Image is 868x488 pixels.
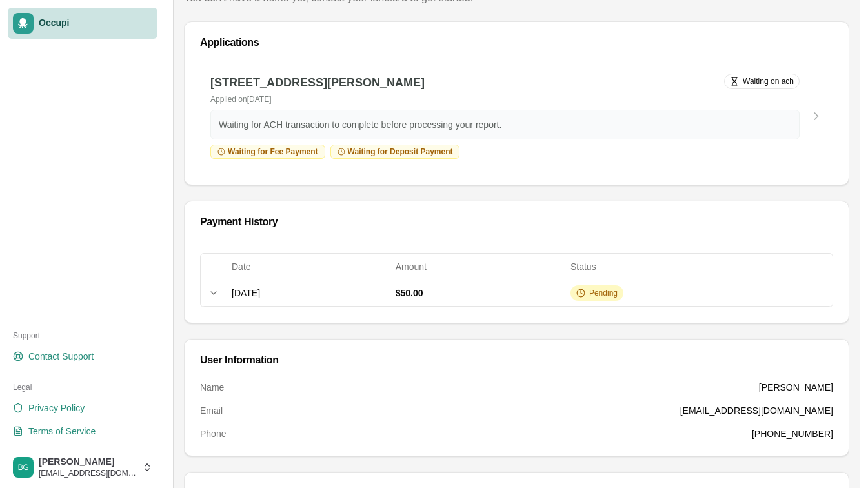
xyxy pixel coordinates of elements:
[8,346,157,367] a: Contact Support
[13,457,34,478] img: Briana Gray
[200,217,833,227] div: Payment History
[680,404,833,417] dd: [EMAIL_ADDRESS][DOMAIN_NAME]
[210,74,714,92] h3: [STREET_ADDRESS][PERSON_NAME]
[752,427,833,440] dd: [PHONE_NUMBER]
[8,377,157,398] div: Legal
[565,254,833,280] th: Status
[39,17,152,29] span: Occupi
[28,425,96,438] span: Terms of Service
[219,118,791,131] p: Waiting for ACH transaction to complete before processing your report.
[589,288,618,298] span: Pending
[232,288,260,298] span: [DATE]
[743,76,794,86] span: Waiting on ach
[210,145,325,159] div: Waiting for Fee Payment
[8,421,157,442] a: Terms of Service
[200,427,226,440] dt: Phone
[227,254,390,280] th: Date
[39,468,137,478] span: [EMAIL_ADDRESS][DOMAIN_NAME]
[28,350,94,363] span: Contact Support
[200,355,833,365] div: User Information
[390,254,565,280] th: Amount
[8,452,157,483] button: Briana Gray[PERSON_NAME][EMAIL_ADDRESS][DOMAIN_NAME]
[39,456,137,468] span: [PERSON_NAME]
[8,8,157,39] a: Occupi
[200,404,223,417] dt: Email
[200,381,224,394] dt: Name
[200,37,833,48] div: Applications
[759,381,833,394] dd: [PERSON_NAME]
[396,288,423,298] span: $50.00
[28,402,85,414] span: Privacy Policy
[8,325,157,346] div: Support
[330,145,460,159] div: Waiting for Deposit Payment
[210,94,714,105] p: Applied on [DATE]
[8,398,157,418] a: Privacy Policy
